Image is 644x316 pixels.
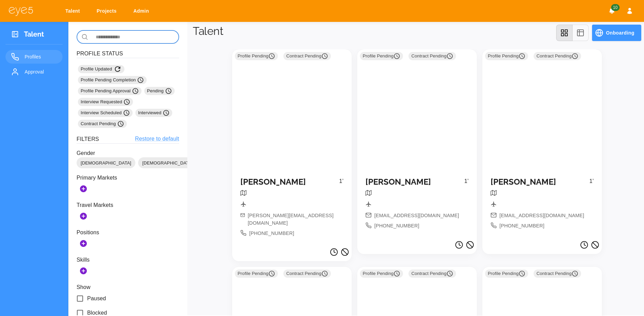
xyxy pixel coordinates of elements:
[77,264,90,278] button: Add Skills
[78,87,142,95] div: Profile Pending Approval
[92,5,123,17] a: Projects
[78,76,147,84] div: Profile Pending Completion
[138,160,197,167] span: [DEMOGRAPHIC_DATA]
[78,98,133,106] div: Interview Requested
[556,25,573,41] button: grid
[238,270,275,277] span: Profile Pending
[81,98,130,105] span: Interview Requested
[499,222,545,230] span: [PHONE_NUMBER]
[606,5,618,17] button: Notifications
[81,88,139,94] span: Profile Pending Approval
[147,88,172,94] span: Pending
[464,177,469,190] p: 1’
[25,53,57,61] span: Profiles
[232,49,352,245] a: Profile Pending Contract Pending [PERSON_NAME]1’[PERSON_NAME][EMAIL_ADDRESS][DOMAIN_NAME][PHONE_N...
[592,25,641,41] button: Onboarding
[138,157,197,168] div: [DEMOGRAPHIC_DATA]
[77,49,179,58] h6: Profile Status
[499,212,584,220] span: [EMAIL_ADDRESS][DOMAIN_NAME]
[61,5,87,17] a: Talent
[357,49,477,238] a: Profile Pending Contract Pending [PERSON_NAME]1’[EMAIL_ADDRESS][DOMAIN_NAME][PHONE_NUMBER]
[8,6,33,16] img: eye5
[135,109,172,117] div: Interviewed
[144,87,175,95] div: Pending
[339,177,344,190] p: 1’
[77,182,90,196] button: Add Markets
[286,53,328,60] span: Contract Pending
[129,5,156,17] a: Admin
[249,230,294,237] span: [PHONE_NUMBER]
[363,53,400,60] span: Profile Pending
[135,135,179,143] a: Restore to default
[77,135,99,143] h6: Filters
[81,77,144,83] span: Profile Pending Completion
[363,270,400,277] span: Profile Pending
[488,53,525,60] span: Profile Pending
[77,149,179,157] p: Gender
[77,256,179,264] p: Skills
[77,201,179,209] p: Travel Markets
[374,212,459,220] span: [EMAIL_ADDRESS][DOMAIN_NAME]
[536,53,578,60] span: Contract Pending
[87,294,106,303] span: Paused
[77,209,90,223] button: Add Secondary Markets
[365,177,464,187] h5: [PERSON_NAME]
[24,30,44,41] h3: Talent
[611,4,619,11] span: 10
[238,53,275,60] span: Profile Pending
[572,25,589,41] button: table
[193,25,223,38] h1: Talent
[77,237,90,250] button: Add Positions
[77,160,135,167] span: [DEMOGRAPHIC_DATA]
[491,177,589,187] h5: [PERSON_NAME]
[77,228,179,237] p: Positions
[78,65,124,73] div: Profile Updated
[78,109,133,117] div: Interview Scheduled
[374,222,419,230] span: [PHONE_NUMBER]
[248,212,344,227] span: [PERSON_NAME][EMAIL_ADDRESS][DOMAIN_NAME]
[77,174,179,182] p: Primary Markets
[5,50,63,64] a: Profiles
[411,270,453,277] span: Contract Pending
[240,177,339,187] h5: [PERSON_NAME]
[482,49,602,238] a: Profile Pending Contract Pending [PERSON_NAME]1’[EMAIL_ADDRESS][DOMAIN_NAME][PHONE_NUMBER]
[81,109,130,116] span: Interview Scheduled
[286,270,328,277] span: Contract Pending
[25,68,57,76] span: Approval
[5,65,63,79] a: Approval
[77,283,179,291] p: Show
[411,53,453,60] span: Contract Pending
[556,25,589,41] div: view
[138,109,170,116] span: Interviewed
[536,270,578,277] span: Contract Pending
[589,177,594,190] p: 1’
[78,120,127,128] div: Contract Pending
[81,65,122,73] span: Profile Updated
[81,120,124,127] span: Contract Pending
[77,157,135,168] div: [DEMOGRAPHIC_DATA]
[488,270,525,277] span: Profile Pending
